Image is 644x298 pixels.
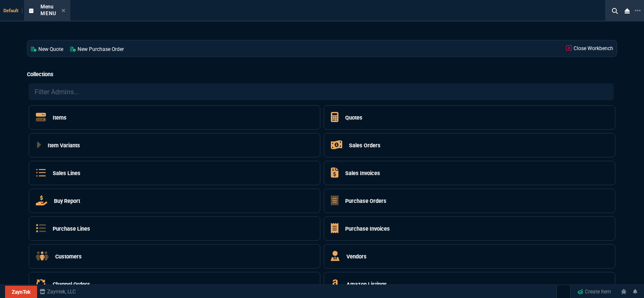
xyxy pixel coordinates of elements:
[27,40,67,56] a: New Quote
[40,10,56,17] p: Menu
[48,141,80,149] h5: Item Variants
[62,8,65,14] nx-icon: Close Tab
[345,197,386,205] h5: Purchase Orders
[29,83,614,100] input: Filter Admins...
[3,8,22,13] span: Default
[563,40,617,56] a: Close Workbench
[345,225,390,233] h5: Purchase Invoices
[53,169,80,177] h5: Sales Lines
[67,40,127,56] a: New Purchase Order
[55,253,82,261] h5: Customers
[37,288,78,295] a: msbcCompanyName
[349,141,381,149] h5: Sales Orders
[574,285,614,298] a: Create Item
[53,225,90,233] h5: Purchase Lines
[345,169,380,177] h5: Sales Invoices
[346,253,367,261] h5: Vendors
[635,7,641,15] nx-icon: Open New Tab
[621,6,633,16] nx-icon: Close Workbench
[40,4,54,10] span: Menu
[27,70,617,78] h5: Collections
[53,280,90,288] h5: Channel Orders
[345,114,362,122] h5: Quotes
[54,197,80,205] h5: Buy Report
[346,280,387,288] h5: Amazon Listings
[609,6,621,16] nx-icon: Search
[53,114,67,122] h5: Items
